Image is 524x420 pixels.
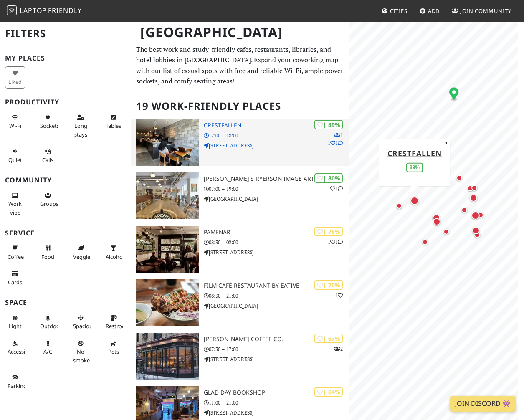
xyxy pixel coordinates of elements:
[9,122,21,129] span: Stable Wi-Fi
[314,334,343,343] div: | 67%
[5,229,126,237] h3: Service
[71,241,91,263] button: Veggie
[43,348,52,355] span: Air conditioned
[106,322,130,330] span: Restroom
[378,3,411,18] a: Cities
[449,87,458,101] div: Map marker
[328,185,343,192] p: 1 1
[38,311,58,333] button: Outdoor
[8,156,22,164] span: Quiet
[5,111,25,133] button: Wi-Fi
[335,291,343,299] p: 1
[5,299,126,306] h3: Space
[472,230,482,240] div: Map marker
[103,311,124,333] button: Restroom
[38,337,58,359] button: A/C
[204,229,349,236] h3: Pamenar
[5,176,126,184] h3: Community
[406,162,423,172] div: 89%
[454,173,464,183] div: Map marker
[450,396,516,412] a: Join Discord 👾
[40,322,62,330] span: Outdoor area
[5,98,126,106] h3: Productivity
[71,311,91,333] button: Spacious
[390,7,408,15] span: Cities
[428,7,440,15] span: Add
[204,185,349,193] p: 07:00 – 19:00
[409,195,420,207] div: Map marker
[448,3,515,18] a: Join Community
[204,399,349,407] p: 11:00 – 21:00
[7,5,17,15] img: LaptopFriendly
[328,238,343,246] p: 1 1
[7,4,82,18] a: LaptopFriendly LaptopFriendly
[204,238,349,246] p: 08:30 – 02:00
[5,54,126,62] h3: My Places
[465,183,475,193] div: Map marker
[20,6,47,15] span: Laptop
[204,409,349,417] p: [STREET_ADDRESS]
[8,382,27,390] span: Parking
[431,216,442,227] div: Map marker
[204,142,349,149] p: [STREET_ADDRESS]
[38,189,58,211] button: Groups
[5,144,25,167] button: Quiet
[73,348,90,364] span: Smoke free
[41,253,54,261] span: Food
[136,172,199,219] img: Balzac's Ryerson Image Arts
[204,345,349,353] p: 07:30 – 17:00
[131,226,349,273] a: Pamenar | 78% 11 Pamenar 08:30 – 02:00 [STREET_ADDRESS]
[204,336,349,343] h3: [PERSON_NAME] Coffee Co.
[38,241,58,263] button: Food
[314,173,343,183] div: | 80%
[431,213,442,223] div: Map marker
[42,156,53,164] span: Video/audio calls
[314,280,343,290] div: | 70%
[103,111,124,133] button: Tables
[334,345,343,353] p: 2
[131,279,349,326] a: Film Café Restaurant by Eative | 70% 1 Film Café Restaurant by Eative 08:30 – 21:00 [GEOGRAPHIC_D...
[48,6,81,15] span: Friendly
[108,348,119,355] span: Pet friendly
[8,348,33,355] span: Accessible
[103,241,124,263] button: Alcohol
[71,111,91,141] button: Long stays
[136,226,199,273] img: Pamenar
[442,138,450,147] button: Close popup
[8,253,24,261] span: Coffee
[131,119,349,166] a: Crestfallen | 89% 111 Crestfallen 12:00 – 18:00 [STREET_ADDRESS]
[5,311,25,333] button: Light
[204,122,349,129] h3: Crestfallen
[471,225,481,236] div: Map marker
[8,278,22,286] span: Credit cards
[136,94,344,119] h2: 19 Work-Friendly Places
[416,3,443,18] a: Add
[5,370,25,392] button: Parking
[470,210,481,221] div: Map marker
[469,183,479,193] div: Map marker
[136,279,199,326] img: Film Café Restaurant by Eative
[136,44,344,87] p: The best work and study-friendly cafes, restaurants, libraries, and hotel lobbies in [GEOGRAPHIC_...
[204,282,349,289] h3: Film Café Restaurant by Eative
[204,248,349,256] p: [STREET_ADDRESS]
[9,322,22,330] span: Natural light
[40,122,59,129] span: Power sockets
[5,21,126,46] h2: Filters
[5,337,25,359] button: Accessible
[394,201,404,211] div: Map marker
[73,322,95,330] span: Spacious
[5,241,25,263] button: Coffee
[74,122,87,138] span: Long stays
[204,292,349,300] p: 08:30 – 21:00
[476,210,486,220] div: Map marker
[204,195,349,203] p: [GEOGRAPHIC_DATA]
[134,21,348,44] h1: [GEOGRAPHIC_DATA]
[204,302,349,310] p: [GEOGRAPHIC_DATA]
[204,175,349,182] h3: [PERSON_NAME]'s Ryerson Image Arts
[5,267,25,289] button: Cards
[204,132,349,139] p: 12:00 – 18:00
[420,237,430,247] div: Map marker
[460,7,511,15] span: Join Community
[131,333,349,380] a: Dineen Coffee Co. | 67% 2 [PERSON_NAME] Coffee Co. 07:30 – 17:00 [STREET_ADDRESS]
[106,122,121,129] span: Work-friendly tables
